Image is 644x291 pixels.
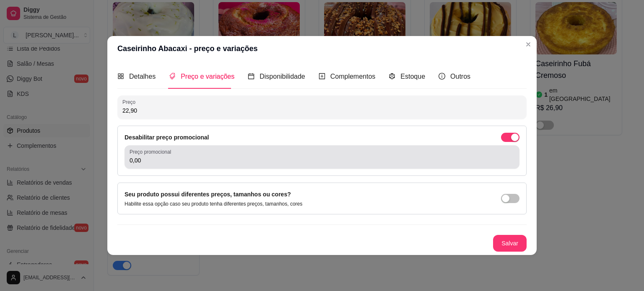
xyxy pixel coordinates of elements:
label: Seu produto possui diferentes preços, tamanhos ou cores? [125,191,291,198]
span: Preço e variações [181,73,234,80]
span: Complementos [330,73,376,80]
span: calendar [248,73,254,80]
span: Outros [450,73,470,80]
span: tags [169,73,176,80]
span: info-circle [439,73,445,80]
span: code-sandbox [389,73,395,80]
label: Preço [122,98,138,106]
span: Estoque [400,73,425,80]
span: appstore [117,73,124,80]
input: Preço [122,106,522,115]
span: Disponibilidade [260,73,305,80]
p: Habilite essa opção caso seu produto tenha diferentes preços, tamanhos, cores [125,201,302,207]
button: Salvar [493,235,527,252]
input: Preço promocional [130,156,514,165]
span: Detalhes [129,73,156,80]
button: Close [522,38,535,51]
label: Preço promocional [130,148,174,155]
label: Desabilitar preço promocional [125,134,209,141]
header: Caseirinho Abacaxi - preço e variações [107,36,537,61]
span: plus-square [319,73,325,80]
